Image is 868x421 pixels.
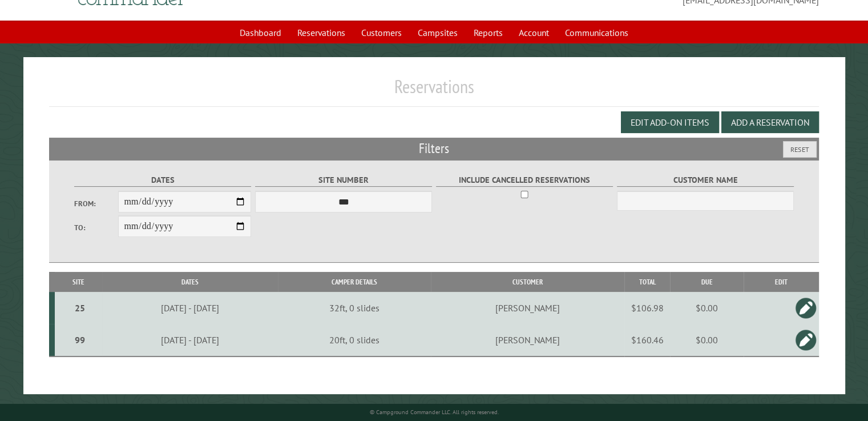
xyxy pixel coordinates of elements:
div: [DATE] - [DATE] [104,334,276,346]
th: Customer [431,272,624,292]
div: 25 [59,302,100,314]
td: $160.46 [624,324,670,356]
th: Edit [744,272,819,292]
label: From: [74,198,119,209]
td: 20ft, 0 slides [278,324,431,356]
h2: Filters [49,138,819,159]
div: [DATE] - [DATE] [104,302,276,314]
td: $0.00 [670,324,744,356]
button: Add a Reservation [721,111,819,133]
label: To: [74,222,119,233]
label: Dates [74,174,252,187]
td: $106.98 [624,292,670,324]
a: Reports [467,22,510,43]
a: Reservations [290,22,352,43]
th: Dates [102,272,278,292]
button: Edit Add-on Items [621,111,719,133]
a: Account [512,22,556,43]
th: Due [670,272,744,292]
th: Total [624,272,670,292]
h1: Reservations [49,75,819,107]
th: Site [55,272,102,292]
a: Dashboard [233,22,288,43]
label: Customer Name [617,174,794,187]
td: $0.00 [670,292,744,324]
a: Campsites [411,22,465,43]
td: [PERSON_NAME] [431,292,624,324]
a: Communications [558,22,635,43]
small: © Campground Commander LLC. All rights reserved. [370,408,499,416]
label: Include Cancelled Reservations [436,174,613,187]
div: 99 [59,334,100,346]
label: Site Number [255,174,433,187]
button: Reset [783,141,817,158]
a: Customers [354,22,409,43]
th: Camper Details [278,272,431,292]
td: 32ft, 0 slides [278,292,431,324]
td: [PERSON_NAME] [431,324,624,356]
